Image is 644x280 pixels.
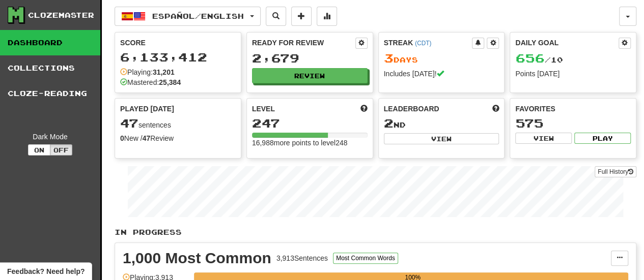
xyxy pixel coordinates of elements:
div: New / Review [120,133,236,143]
span: Español / English [152,12,244,20]
span: Level [252,104,275,114]
div: Streak [384,38,472,48]
span: Played [DATE] [120,104,174,114]
div: Daily Goal [515,38,619,49]
button: On [28,144,50,155]
div: Mastered: [120,77,181,87]
div: 6,133,412 [120,51,236,64]
div: Clozemaster [28,10,94,20]
div: Day s [384,52,499,65]
a: (CDT) [415,40,431,47]
button: View [384,133,499,144]
span: 47 [120,116,138,130]
span: 656 [515,51,544,65]
a: Full History [595,166,636,177]
span: Open feedback widget [7,266,85,276]
div: Playing: [120,67,175,77]
div: Favorites [515,104,631,114]
button: Español/English [115,7,261,26]
span: This week in points, UTC [492,104,499,114]
div: 16,988 more points to level 248 [252,138,368,148]
span: Leaderboard [384,104,439,114]
div: Points [DATE] [515,69,631,79]
span: 2 [384,116,394,130]
div: Includes [DATE]! [384,69,499,79]
button: Search sentences [266,7,286,26]
strong: 25,384 [159,78,181,86]
div: 2,679 [252,52,368,65]
div: nd [384,117,499,130]
button: Review [252,68,368,83]
span: Score more points to level up [360,104,368,114]
div: 1,000 Most Common [123,251,271,266]
strong: 0 [120,134,124,142]
p: In Progress [115,227,636,237]
span: 3 [384,51,394,65]
button: More stats [317,7,337,26]
button: Add sentence to collection [291,7,312,26]
div: Score [120,38,236,48]
span: / 10 [515,55,563,64]
div: 3,913 Sentences [276,253,328,263]
button: Most Common Words [333,253,398,264]
div: sentences [120,117,236,130]
button: View [515,133,572,144]
div: Dark Mode [8,132,93,142]
div: 575 [515,117,631,130]
button: Play [574,133,631,144]
div: 247 [252,117,368,130]
strong: 47 [143,134,151,142]
strong: 31,201 [153,68,175,76]
button: Off [50,144,72,155]
div: Ready for Review [252,38,355,48]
